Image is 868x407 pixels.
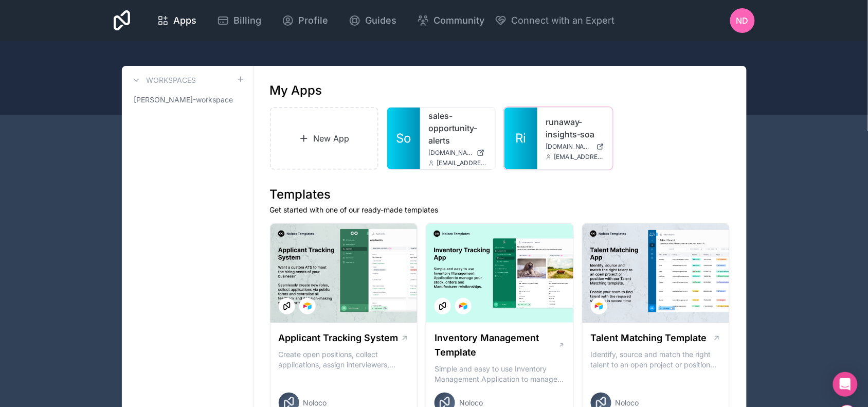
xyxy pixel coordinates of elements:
[504,108,537,169] a: Ri
[833,372,858,397] div: Open Intercom Messenger
[340,9,405,32] a: Guides
[298,13,328,28] span: Profile
[130,91,245,109] a: [PERSON_NAME]-workspace
[595,302,603,310] img: Airtable Logo
[495,13,614,28] button: Connect with an Expert
[516,130,527,147] span: Ri
[428,149,473,157] span: [DOMAIN_NAME]
[134,95,233,105] span: [PERSON_NAME]-workspace
[511,13,614,28] span: Connect with an Expert
[173,13,196,28] span: Apps
[437,159,487,167] span: [EMAIL_ADDRESS][DOMAIN_NAME]
[387,108,420,169] a: So
[130,74,196,86] a: Workspaces
[396,130,411,147] span: So
[459,302,467,310] img: Airtable Logo
[303,302,312,310] img: Airtable Logo
[270,186,730,203] h1: Templates
[274,9,336,32] a: Profile
[147,75,196,85] h3: Workspaces
[233,13,261,28] span: Billing
[546,143,592,151] span: [DOMAIN_NAME]
[365,13,396,28] span: Guides
[435,364,565,384] p: Simple and easy to use Inventory Management Application to manage your stock, orders and Manufact...
[433,13,484,28] span: Community
[270,107,379,170] a: New App
[554,153,604,161] span: [EMAIL_ADDRESS][DOMAIN_NAME]
[736,14,749,27] span: ND
[209,9,269,32] a: Billing
[546,143,604,151] a: [DOMAIN_NAME]
[591,349,721,370] p: Identify, source and match the right talent to an open project or position with our Talent Matchi...
[270,205,730,215] p: Get started with one of our ready-made templates
[435,331,558,360] h1: Inventory Management Template
[428,110,487,147] a: sales-opportunity-alerts
[149,9,205,32] a: Apps
[546,116,604,140] a: runaway-insights-soa
[409,9,493,32] a: Community
[279,331,399,345] h1: Applicant Tracking System
[428,149,487,157] a: [DOMAIN_NAME]
[279,349,409,370] p: Create open positions, collect applications, assign interviewers, centralise candidate feedback a...
[270,82,322,99] h1: My Apps
[591,331,707,345] h1: Talent Matching Template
